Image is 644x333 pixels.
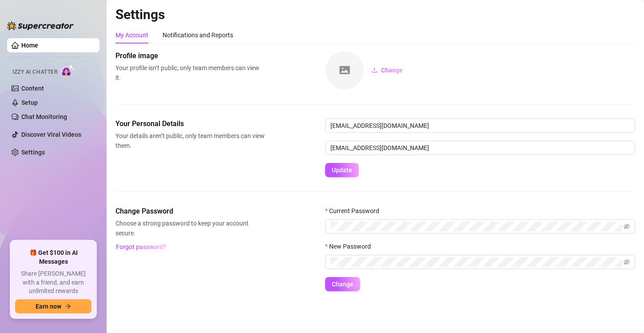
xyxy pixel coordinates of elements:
[115,6,635,23] h2: Settings
[325,163,359,177] button: Update
[624,259,630,265] span: eye-invisible
[61,64,75,77] img: AI Chatter
[115,51,265,61] span: Profile image
[326,51,364,89] img: square-placeholder.png
[624,223,630,230] span: eye-invisible
[115,206,265,217] span: Change Password
[330,257,622,267] input: New Password
[21,113,67,120] a: Chat Monitoring
[163,30,233,40] div: Notifications and Reports
[330,222,622,231] input: Current Password
[325,277,360,291] button: Change
[115,30,148,40] div: My Account
[325,141,635,155] input: Enter new email
[15,299,91,313] button: Earn nowarrow-right
[325,242,377,251] label: New Password
[381,67,403,74] span: Change
[21,42,38,49] a: Home
[21,99,38,106] a: Setup
[115,240,166,254] button: Forgot password?
[332,166,352,174] span: Update
[115,218,265,238] span: Choose a strong password to keep your account secure.
[332,281,354,288] span: Change
[65,303,71,309] span: arrow-right
[15,249,91,266] span: 🎁 Get $100 in AI Messages
[15,270,91,296] span: Share [PERSON_NAME] with a friend, and earn unlimited rewards
[36,303,61,310] span: Earn now
[115,131,265,151] span: Your details aren’t public, only team members can view them.
[371,67,378,73] span: upload
[325,206,385,216] label: Current Password
[116,243,166,250] span: Forgot password?
[364,63,410,77] button: Change
[21,85,44,92] a: Content
[325,119,635,133] input: Enter name
[115,119,265,129] span: Your Personal Details
[21,149,45,156] a: Settings
[12,68,57,76] span: Izzy AI Chatter
[21,131,81,138] a: Discover Viral Videos
[115,63,265,83] span: Your profile isn’t public, only team members can view it.
[7,21,74,30] img: logo-BBDzfeDw.svg
[614,303,635,324] iframe: Intercom live chat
